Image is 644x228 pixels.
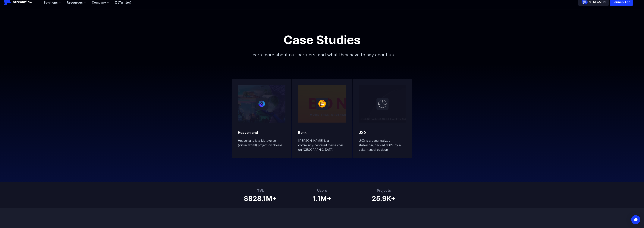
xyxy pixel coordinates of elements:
h1: 25.9K+ [372,193,396,202]
a: HeavenlandHeavenland is a Metaverse (virtual world) project on Solana [232,79,291,158]
h3: Projects [372,188,396,193]
span: Company [92,0,106,5]
a: X (Twitter) [115,1,131,4]
h3: TVL [244,188,277,193]
p: UXD is a decentralized stablecoin, backed 100% by a delta-neutral position [359,138,406,152]
p: Learn more about our partners, and what they have to say about us [241,46,403,64]
h1: 1.1M+ [313,193,331,202]
button: Solutions [44,0,61,5]
a: UXDUXD is a decentralized stablecoin, backed 100% by a delta-neutral position [353,79,412,158]
h2: Heavenland [238,130,258,135]
h2: UXD [359,130,366,135]
div: Open Intercom Messenger [631,215,640,224]
h3: Users [313,188,331,193]
p: Heavenland is a Metaverse (virtual world) project on Solana [238,138,285,147]
h1: $828.1M+ [244,193,277,202]
button: Company [92,0,109,5]
h1: Case Studies [237,34,407,46]
p: [PERSON_NAME] is a community-centered meme coin on [GEOGRAPHIC_DATA] [298,138,346,152]
h2: Bonk [298,130,306,135]
a: Bonk[PERSON_NAME] is a community-centered meme coin on [GEOGRAPHIC_DATA] [292,79,352,158]
button: Resources [67,0,86,5]
span: Resources [67,0,83,5]
img: top-right-arrow.svg [603,1,605,3]
span: Solutions [44,0,58,5]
